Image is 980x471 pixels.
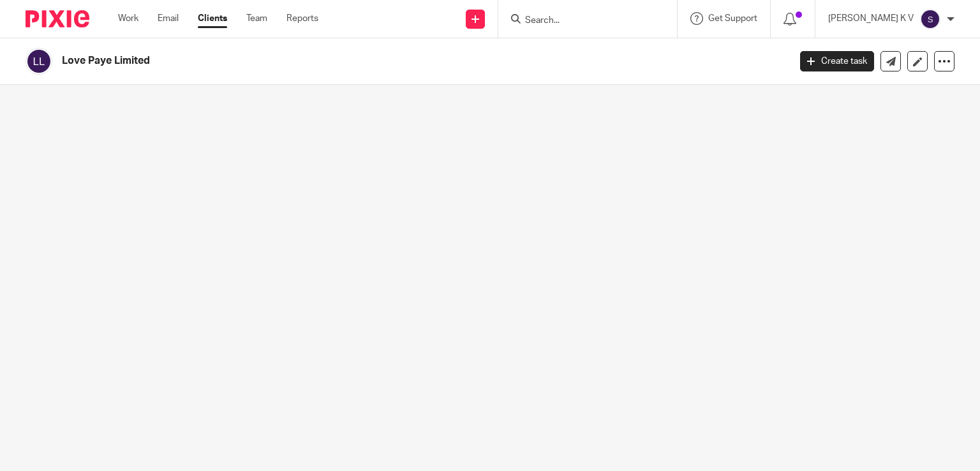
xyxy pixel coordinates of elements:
a: Create task [800,51,874,71]
p: [PERSON_NAME] K V [828,12,914,25]
a: Reports [286,12,318,25]
a: Team [246,12,267,25]
input: Search [524,15,639,27]
a: Clients [198,12,227,25]
img: Pixie [26,10,89,27]
h2: Love Paye Limited [62,54,637,68]
img: svg%3E [26,48,52,75]
img: svg%3E [920,9,940,29]
span: Get Support [708,14,757,23]
a: Email [158,12,179,25]
a: Work [118,12,138,25]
